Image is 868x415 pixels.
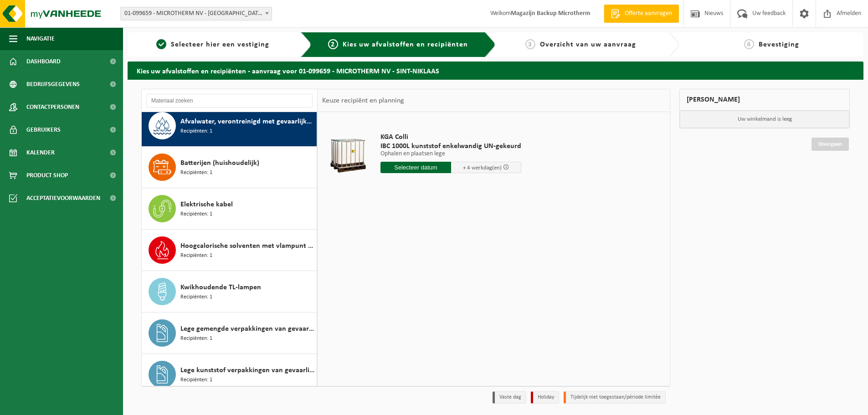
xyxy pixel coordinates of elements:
span: Recipiënten: 1 [180,210,212,219]
strong: Magazijn Backup Microtherm [511,10,590,17]
span: 2 [328,39,338,49]
button: Hoogcalorische solventen met vlampunt < -10°C Recipiënten: 1 [142,230,317,271]
span: + 4 werkdag(en) [463,165,502,171]
button: Afvalwater, verontreinigd met gevaarlijke producten Recipiënten: 1 [142,105,317,147]
span: Bevestiging [759,41,799,48]
button: Lege gemengde verpakkingen van gevaarlijke stoffen Recipiënten: 1 [142,313,317,354]
div: Keuze recipiënt en planning [318,89,409,112]
span: Lege kunststof verpakkingen van gevaarlijke stoffen [180,365,314,376]
span: Gebruikers [26,118,61,141]
input: Materiaal zoeken [146,94,313,108]
span: Kalender [26,141,55,164]
span: KGA Colli [380,133,521,142]
span: Recipiënten: 1 [180,334,212,343]
a: 1Selecteer hier een vestiging [132,39,293,50]
span: Hoogcalorische solventen met vlampunt < -10°C [180,241,314,251]
span: 01-099659 - MICROTHERM NV - SINT-NIKLAAS [121,7,272,20]
span: Afvalwater, verontreinigd met gevaarlijke producten [180,116,314,127]
span: Acceptatievoorwaarden [26,187,100,210]
li: Tijdelijk niet toegestaan/période limitée [564,391,666,404]
p: Uw winkelmand is leeg [680,111,849,128]
li: Holiday [531,391,559,404]
span: Recipiënten: 1 [180,376,212,384]
span: Contactpersonen [26,96,79,118]
h2: Kies uw afvalstoffen en recipiënten - aanvraag voor 01-099659 - MICROTHERM NV - SINT-NIKLAAS [128,61,863,79]
span: Recipiënten: 1 [180,127,212,136]
li: Vaste dag [493,391,526,404]
span: Elektrische kabel [180,199,233,210]
a: Offerte aanvragen [604,5,679,23]
span: Selecteer hier een vestiging [171,41,269,48]
span: Navigatie [26,27,55,50]
span: Batterijen (huishoudelijk) [180,158,259,169]
span: Recipiënten: 1 [180,169,212,177]
button: Batterijen (huishoudelijk) Recipiënten: 1 [142,147,317,188]
p: Ophalen en plaatsen lege [380,151,521,157]
span: 3 [525,39,535,49]
div: [PERSON_NAME] [679,89,850,111]
span: Lege gemengde verpakkingen van gevaarlijke stoffen [180,323,314,334]
span: 01-099659 - MICROTHERM NV - SINT-NIKLAAS [120,7,272,20]
button: Kwikhoudende TL-lampen Recipiënten: 1 [142,271,317,313]
button: Lege kunststof verpakkingen van gevaarlijke stoffen Recipiënten: 1 [142,354,317,395]
span: Kwikhoudende TL-lampen [180,282,261,293]
span: Overzicht van uw aanvraag [540,41,636,48]
span: Product Shop [26,164,68,187]
span: Offerte aanvragen [622,9,674,18]
span: Bedrijfsgegevens [26,73,80,96]
span: Kies uw afvalstoffen en recipiënten [343,41,468,48]
span: Dashboard [26,50,61,73]
span: IBC 1000L kunststof enkelwandig UN-gekeurd [380,142,521,151]
a: Doorgaan [812,138,849,151]
button: Elektrische kabel Recipiënten: 1 [142,188,317,230]
input: Selecteer datum [380,162,451,173]
span: Recipiënten: 1 [180,251,212,260]
span: Recipiënten: 1 [180,293,212,302]
span: 1 [156,39,166,49]
span: 4 [744,39,754,49]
